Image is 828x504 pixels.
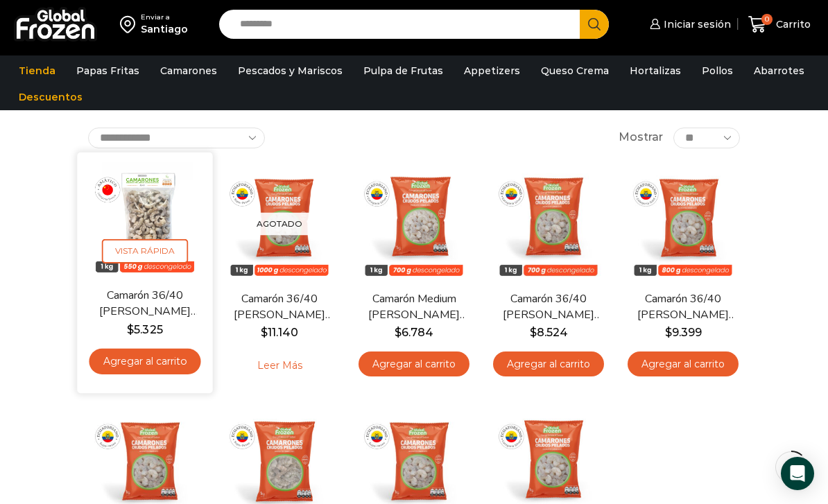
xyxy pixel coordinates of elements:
[127,322,134,336] span: $
[628,351,739,377] a: Agregar al carrito: “Camarón 36/40 Crudo Pelado sin Vena - Gold - Caja 10 kg”
[534,58,616,84] a: Queso Crema
[695,58,740,84] a: Pollos
[497,291,600,323] a: Camarón 36/40 [PERSON_NAME] sin Vena – Silver – Caja 10 kg
[530,326,568,339] bdi: 8.524
[665,326,702,339] bdi: 9.399
[493,351,604,377] a: Agregar al carrito: “Camarón 36/40 Crudo Pelado sin Vena - Silver - Caja 10 kg”
[89,348,200,374] a: Agregar al carrito: “Camarón 36/40 Crudo Pelado sin Vena - Bronze - Caja 10 kg”
[665,326,672,339] span: $
[88,128,265,148] select: Pedido de la tienda
[395,326,402,339] span: $
[153,58,224,84] a: Camarones
[247,212,312,235] p: Agotado
[619,130,663,146] span: Mostrar
[623,58,688,84] a: Hortalizas
[141,22,188,36] div: Santiago
[236,351,324,381] a: Leé más sobre “Camarón 36/40 Crudo Pelado sin Vena - Super Prime - Caja 10 kg”
[141,12,188,22] div: Enviar a
[228,291,331,323] a: Camarón 36/40 [PERSON_NAME] sin Vena – Super Prime – Caja 10 kg
[94,288,197,320] a: Camarón 36/40 [PERSON_NAME] sin Vena – Bronze – Caja 10 kg
[530,326,537,339] span: $
[761,14,773,25] span: 0
[745,8,814,41] a: 0 Carrito
[747,58,811,84] a: Abarrotes
[457,58,527,84] a: Appetizers
[127,322,162,336] bdi: 5.325
[261,326,298,339] bdi: 11.140
[580,10,609,39] button: Search button
[261,326,268,339] span: $
[120,12,141,36] img: address-field-icon.svg
[646,10,731,38] a: Iniciar sesión
[395,326,433,339] bdi: 6.784
[12,58,62,84] a: Tienda
[356,58,450,84] a: Pulpa de Frutas
[231,58,350,84] a: Pescados y Mariscos
[359,351,469,377] a: Agregar al carrito: “Camarón Medium Crudo Pelado sin Vena - Silver - Caja 10 kg”
[632,291,734,323] a: Camarón 36/40 [PERSON_NAME] sin Vena – Gold – Caja 10 kg
[773,17,811,31] span: Carrito
[363,291,465,323] a: Camarón Medium [PERSON_NAME] sin Vena – Silver – Caja 10 kg
[69,58,146,84] a: Papas Fritas
[781,457,814,490] div: Open Intercom Messenger
[660,17,731,31] span: Iniciar sesión
[102,238,188,263] span: Vista Rápida
[12,84,89,110] a: Descuentos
